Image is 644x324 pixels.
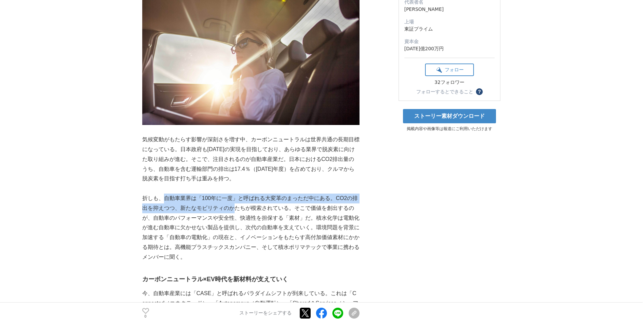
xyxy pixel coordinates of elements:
[404,18,495,25] dt: 上場
[404,38,495,45] dt: 資本金
[425,79,474,86] div: 32フォロワー
[239,310,292,317] p: ストーリーをシェアする
[142,276,289,283] strong: カーボンニュートラル×EV時代を新材料が支えていく
[399,126,500,132] p: 掲載内容や画像等は報道にご利用いただけます
[142,315,149,318] p: 0
[404,25,495,33] dd: 東証プライム
[142,135,360,184] p: 気候変動がもたらす影響が深刻さを増す中、カーボンニュートラルは世界共通の長期目標になっている。日本政府も[DATE]の実現を目指しており、あらゆる業界で脱炭素に向けた取り組みが進む。そこで、注目...
[404,45,495,52] dd: [DATE]億200万円
[403,109,496,123] a: ストーリー素材ダウンロード
[476,88,483,95] button: ？
[416,89,473,94] div: フォローするとできること
[404,6,495,13] dd: [PERSON_NAME]
[142,194,360,262] p: 折しも、自動車業界は「100年に一度」と呼ばれる大変革のまっただ中にある。CO2の排出を抑えつつ、新たなモビリティのかたちが模索されている。そこで価値を創出するのが、自動車のパフォーマンスや安全...
[425,64,474,76] button: フォロー
[477,89,482,94] span: ？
